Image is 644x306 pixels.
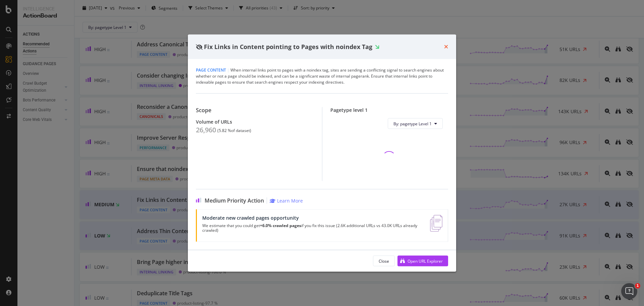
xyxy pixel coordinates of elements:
div: 26,960 [196,126,216,134]
div: Learn More [277,198,303,204]
a: Learn More [270,198,303,204]
button: By: pagetype Level 1 [388,118,443,129]
div: Scope [196,107,314,114]
button: Open URL Explorer [397,256,448,266]
div: Close [379,258,389,264]
div: modal [188,34,456,272]
p: We estimate that you could get if you fix this issue (2.6K additional URLs vs 43.0K URLs already ... [202,223,422,233]
img: e5DMFwAAAABJRU5ErkJggg== [430,215,442,232]
div: Open URL Explorer [408,258,443,264]
span: 1 [635,283,640,289]
div: Pagetype level 1 [330,107,448,113]
div: eye-slash [196,44,203,49]
div: ( 5.82 % of dataset ) [217,128,251,133]
span: | [227,67,229,73]
span: Fix Links in Content pointing to Pages with noindex Tag [204,42,372,50]
button: Close [373,256,395,266]
div: Moderate new crawled pages opportunity [202,215,422,221]
span: By: pagetype Level 1 [393,121,432,126]
div: Volume of URLs [196,119,314,125]
iframe: Intercom live chat [621,283,637,299]
div: When internal links point to pages with a noindex tag, sites are sending a conflicting signal to ... [196,67,448,85]
span: Page Content [196,67,226,73]
div: times [444,42,448,51]
span: Medium Priority Action [205,198,264,204]
strong: +6.0% crawled pages [260,223,301,228]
